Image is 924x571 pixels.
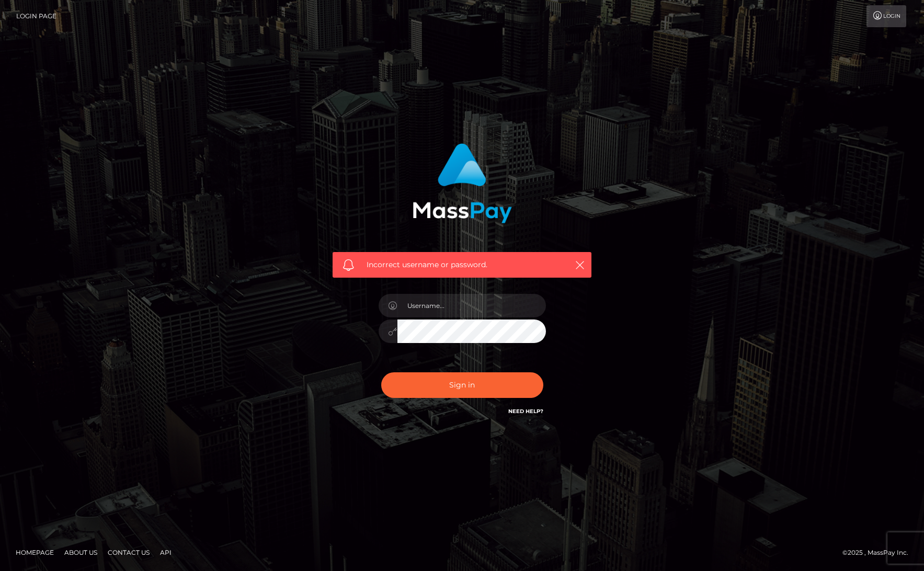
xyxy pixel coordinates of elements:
a: About Us [60,544,101,561]
input: Username... [397,294,546,317]
a: Login [866,5,906,27]
div: © 2025 , MassPay Inc. [842,547,916,558]
a: Need Help? [508,408,543,415]
img: MassPay Login [413,143,512,223]
a: Contact Us [104,544,154,561]
span: Incorrect username or password. [367,259,557,270]
a: Login Page [16,5,56,27]
a: Homepage [12,544,58,561]
button: Sign in [381,372,543,398]
a: API [156,544,176,561]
